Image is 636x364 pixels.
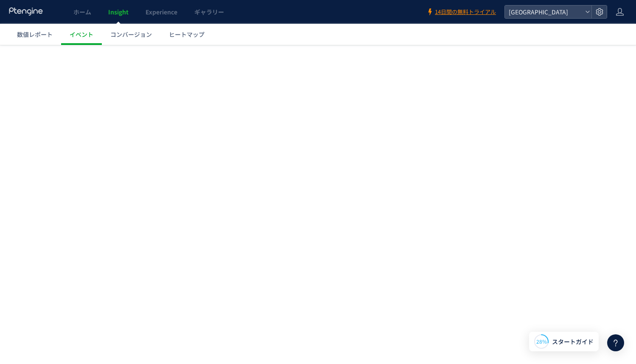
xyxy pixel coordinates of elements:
span: Insight [108,8,129,16]
span: イベント [70,30,93,39]
span: ギャラリー [194,8,224,16]
span: 14日間の無料トライアル [435,8,496,16]
span: Experience [146,8,177,16]
span: コンバージョン [110,30,152,39]
span: ホーム [73,8,91,16]
span: 28% [536,338,547,345]
span: 数値レポート [17,30,53,39]
span: [GEOGRAPHIC_DATA] [506,6,582,18]
a: 14日間の無料トライアル [426,8,496,16]
span: ヒートマップ [169,30,205,39]
span: スタートガイド [552,337,594,346]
